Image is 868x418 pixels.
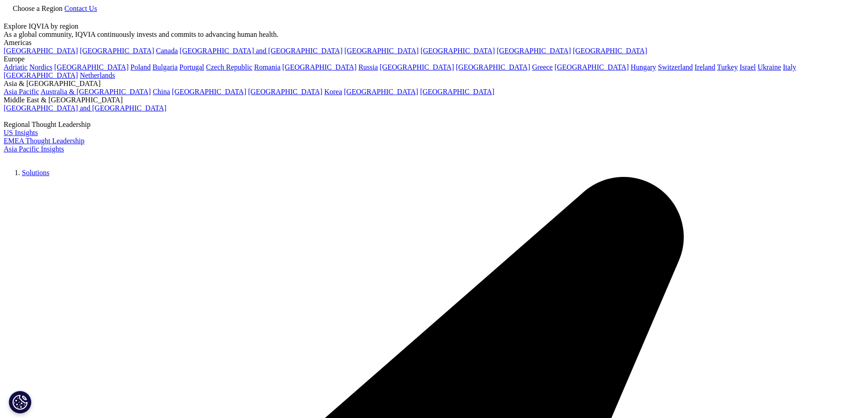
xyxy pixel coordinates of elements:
a: Canada [156,47,178,55]
a: [GEOGRAPHIC_DATA] [555,63,629,71]
a: Bulgaria [153,63,178,71]
a: Portugal [180,63,204,71]
a: Nordics [29,63,52,71]
a: [GEOGRAPHIC_DATA] [282,63,357,71]
a: [GEOGRAPHIC_DATA] [4,47,78,55]
a: Italy [783,63,796,71]
span: Choose a Region [13,5,62,12]
a: EMEA Thought Leadership [4,137,84,145]
a: Korea [324,88,342,96]
a: Switzerland [658,63,693,71]
a: Turkey [717,63,738,71]
div: Middle East & [GEOGRAPHIC_DATA] [4,96,864,104]
a: Poland [130,63,150,71]
a: [GEOGRAPHIC_DATA] [421,47,495,55]
a: [GEOGRAPHIC_DATA] [380,63,454,71]
a: [GEOGRAPHIC_DATA] [497,47,571,55]
a: Russia [359,63,378,71]
a: [GEOGRAPHIC_DATA] [80,47,154,55]
a: [GEOGRAPHIC_DATA] [420,88,494,96]
a: Ukraine [758,63,781,71]
a: China [153,88,170,96]
div: As a global community, IQVIA continuously invests and commits to advancing human health. [4,30,864,39]
div: Americas [4,39,864,47]
a: US Insights [4,129,38,136]
div: Regional Thought Leadership [4,121,864,129]
a: Contact Us [64,5,97,12]
a: Czech Republic [206,63,252,71]
a: Adriatic [4,63,27,71]
a: Netherlands [80,71,115,79]
a: [GEOGRAPHIC_DATA] and [GEOGRAPHIC_DATA] [4,104,166,112]
a: [GEOGRAPHIC_DATA] [344,88,418,96]
div: Europe [4,55,864,63]
a: Romania [254,63,281,71]
a: [GEOGRAPHIC_DATA] [248,88,323,96]
div: Asia & [GEOGRAPHIC_DATA] [4,80,864,88]
a: [GEOGRAPHIC_DATA] [54,63,128,71]
a: [GEOGRAPHIC_DATA] [456,63,530,71]
a: [GEOGRAPHIC_DATA] and [GEOGRAPHIC_DATA] [180,47,342,55]
a: Asia Pacific Insights [4,145,64,153]
a: Greece [532,63,553,71]
a: [GEOGRAPHIC_DATA] [172,88,246,96]
a: Asia Pacific [4,88,39,96]
a: [GEOGRAPHIC_DATA] [4,71,78,79]
div: Explore IQVIA by region [4,22,864,30]
a: [GEOGRAPHIC_DATA] [573,47,647,55]
a: Solutions [22,169,49,176]
a: Australia & [GEOGRAPHIC_DATA] [41,88,151,96]
a: [GEOGRAPHIC_DATA] [344,47,419,55]
a: Hungary [631,63,656,71]
a: Ireland [695,63,715,71]
a: Israel [740,63,756,71]
button: Cookie 設定 [9,391,31,413]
